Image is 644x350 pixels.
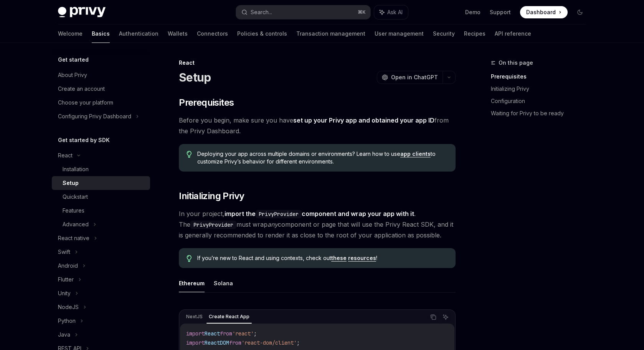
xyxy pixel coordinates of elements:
span: import [186,339,205,346]
a: Security [433,25,455,43]
a: API reference [495,25,531,43]
button: Solana [214,274,233,292]
a: Transaction management [296,25,365,43]
em: any [268,221,278,228]
a: Waiting for Privy to be ready [491,107,592,119]
a: Configuration [491,95,592,107]
div: Java [58,330,70,339]
span: from [229,339,241,346]
div: React native [58,234,89,243]
strong: import the component and wrap your app with it [225,210,414,218]
span: ReactDOM [205,339,229,346]
a: Recipes [464,25,485,43]
div: Choose your platform [58,98,113,107]
a: Initializing Privy [491,83,592,95]
div: NodeJS [58,303,79,312]
a: Quickstart [52,190,150,204]
div: Create React App [206,312,252,321]
a: set up your Privy app and obtained your app ID [293,116,434,124]
span: If you’re new to React and using contexts, check out ! [197,254,448,262]
a: Basics [92,25,110,43]
div: React [58,151,73,160]
img: dark logo [58,7,106,18]
button: Toggle dark mode [574,6,586,18]
a: Setup [52,176,150,190]
div: Unity [58,289,71,298]
div: Configuring Privy Dashboard [58,112,131,121]
button: Ask AI [441,312,451,322]
span: ; [254,330,257,337]
span: ⌘ K [358,9,366,15]
a: Wallets [168,25,188,43]
div: React [179,59,456,67]
button: Open in ChatGPT [377,71,443,84]
div: Search... [251,8,272,17]
a: Support [490,8,511,16]
a: app clients [400,150,431,157]
span: React [205,330,220,337]
a: Prerequisites [491,70,592,83]
div: Python [58,316,76,325]
h1: Setup [179,70,211,84]
a: Choose your platform [52,96,150,110]
a: Welcome [58,25,83,43]
span: On this page [499,58,533,67]
div: Android [58,261,78,270]
button: Ask AI [374,5,408,19]
button: Copy the contents from the code block [428,312,438,322]
code: PrivyProvider [256,210,302,218]
code: PrivyProvider [190,221,236,229]
span: 'react' [232,330,254,337]
a: Installation [52,162,150,176]
button: Search...⌘K [236,5,370,19]
div: NextJS [184,312,205,321]
span: Prerequisites [179,96,234,109]
a: Create an account [52,82,150,96]
h5: Get started by SDK [58,136,110,145]
a: resources [348,255,376,262]
div: About Privy [58,70,87,80]
svg: Tip [187,255,192,262]
div: Flutter [58,275,74,284]
span: In your project, . The must wrap component or page that will use the Privy React SDK, and it is g... [179,208,456,240]
a: Demo [465,8,481,16]
div: Installation [63,165,89,174]
span: Initializing Privy [179,190,244,202]
span: Deploying your app across multiple domains or environments? Learn how to use to customize Privy’s... [197,150,448,165]
svg: Tip [187,151,192,158]
a: About Privy [52,68,150,82]
span: Before you begin, make sure you have from the Privy Dashboard. [179,115,456,136]
a: Features [52,204,150,218]
div: Features [63,206,84,215]
div: Swift [58,247,70,257]
h5: Get started [58,55,89,64]
div: Create an account [58,84,105,93]
a: User management [375,25,424,43]
span: Ask AI [387,8,403,16]
a: these [331,255,347,262]
span: from [220,330,232,337]
span: ; [297,339,300,346]
a: Dashboard [520,6,568,18]
div: Setup [63,178,79,188]
div: Quickstart [63,192,88,201]
span: import [186,330,205,337]
span: Open in ChatGPT [391,74,438,81]
a: Connectors [197,25,228,43]
span: 'react-dom/client' [241,339,297,346]
div: Advanced [63,220,89,229]
a: Policies & controls [237,25,287,43]
a: Authentication [119,25,159,43]
span: Dashboard [526,8,556,16]
button: Ethereum [179,274,205,292]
